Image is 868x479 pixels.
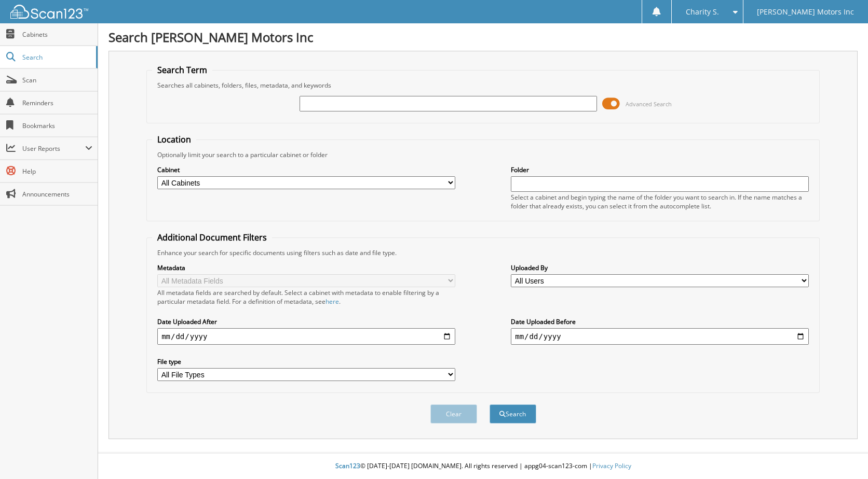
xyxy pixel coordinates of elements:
h1: Search [PERSON_NAME] Motors Inc [108,29,858,46]
div: Enhance your search for specific documents using filters such as date and file type. [152,248,814,257]
span: Help [22,167,92,176]
a: Privacy Policy [592,461,631,470]
label: Date Uploaded Before [511,317,809,326]
div: All metadata fields are searched by default. Select a cabinet with metadata to enable filtering b... [157,288,455,306]
a: here [325,297,339,306]
div: Searches all cabinets, folders, files, metadata, and keywords [152,81,814,90]
label: Folder [511,165,809,174]
span: Bookmarks [22,121,92,130]
label: Date Uploaded After [157,317,455,326]
span: Advanced Search [626,100,672,108]
button: Search [490,404,536,424]
label: File type [157,357,455,366]
img: scan123-logo-white.svg [10,5,88,19]
span: Scan123 [335,461,360,470]
span: Reminders [22,98,92,107]
span: [PERSON_NAME] Motors Inc [757,9,854,15]
span: Scan [22,76,92,84]
span: Announcements [22,190,92,199]
iframe: Chat Widget [816,429,868,479]
input: start [157,328,455,345]
span: User Reports [22,144,85,153]
span: Search [22,53,91,62]
label: Cabinet [157,165,455,174]
input: end [511,328,809,345]
div: © [DATE]-[DATE] [DOMAIN_NAME]. All rights reserved | appg04-scan123-com | [98,454,868,479]
div: Select a cabinet and begin typing the name of the folder you want to search in. If the name match... [511,193,809,210]
legend: Search Term [152,64,212,76]
legend: Additional Document Filters [152,232,272,243]
label: Metadata [157,263,455,272]
legend: Location [152,134,196,145]
div: Optionally limit your search to a particular cabinet or folder [152,150,814,159]
label: Uploaded By [511,263,809,272]
span: Charity S. [686,9,719,15]
span: Cabinets [22,30,92,39]
button: Clear [430,404,477,424]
